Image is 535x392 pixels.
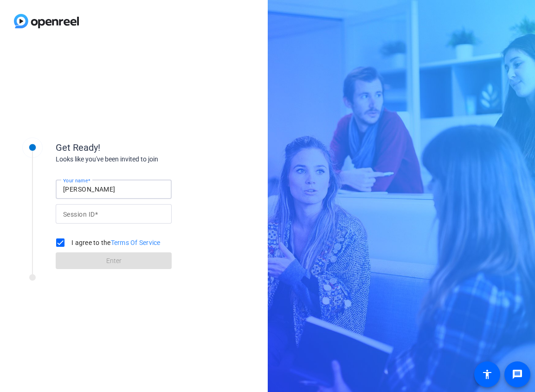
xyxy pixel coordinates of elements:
mat-icon: accessibility [482,369,493,380]
mat-icon: message [512,369,523,380]
a: Terms Of Service [111,239,161,246]
div: Looks like you've been invited to join [56,154,241,164]
div: Get Ready! [56,141,241,154]
mat-label: Your name [63,178,88,183]
mat-label: Session ID [63,211,95,218]
label: I agree to the [70,238,161,247]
